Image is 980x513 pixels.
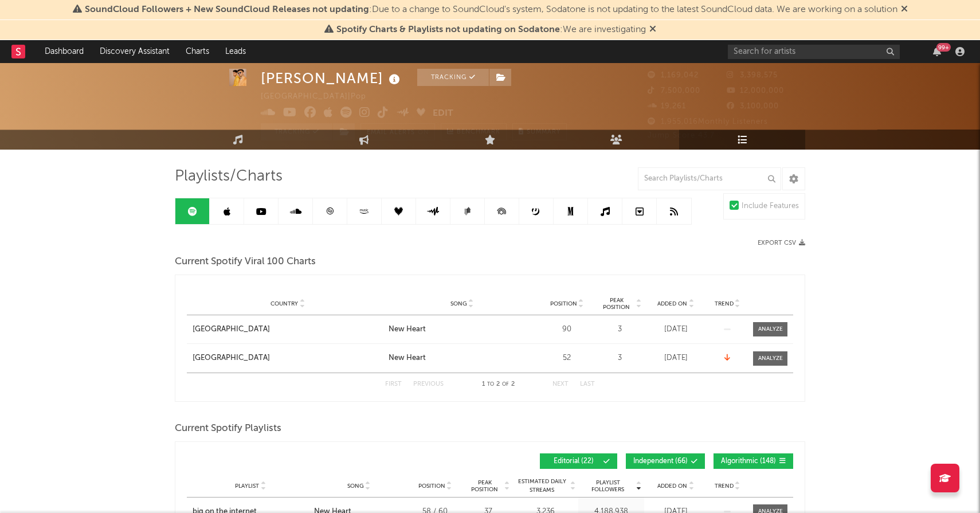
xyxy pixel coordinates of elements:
[193,324,270,335] div: [GEOGRAPHIC_DATA]
[648,103,686,110] span: 19,261
[647,353,704,364] div: [DATE]
[175,255,316,269] span: Current Spotify Viral 100 Charts
[901,5,908,14] span: Dismiss
[175,422,281,436] span: Current Spotify Playlists
[648,72,699,79] span: 1,169,042
[598,297,634,311] span: Peak Position
[541,353,593,364] div: 52
[598,324,641,335] div: 3
[727,103,779,110] span: 3,100,000
[441,123,507,140] a: Benchmark
[715,483,734,489] span: Trend
[550,300,577,307] span: Position
[457,126,500,139] span: Benchmark
[502,382,509,387] span: of
[433,107,453,121] button: Edit
[715,300,734,307] span: Trend
[385,381,402,387] button: First
[389,324,426,335] div: New Heart
[727,87,784,95] span: 12,000,000
[742,199,799,213] div: Include Features
[547,458,600,465] span: Editorial ( 22 )
[235,483,259,489] span: Playlist
[347,483,364,489] span: Song
[541,324,593,335] div: 90
[598,353,641,364] div: 3
[727,72,778,79] span: 3,398,575
[193,324,383,335] a: [GEOGRAPHIC_DATA]
[633,458,688,465] span: Independent ( 66 )
[648,118,768,126] span: 1,955,016 Monthly Listeners
[178,40,217,63] a: Charts
[417,69,489,86] button: Tracking
[933,47,941,56] button: 99+
[175,170,283,183] span: Playlists/Charts
[261,123,332,140] button: Tracking
[261,90,379,104] div: [GEOGRAPHIC_DATA] | Pop
[271,300,298,307] span: Country
[360,123,435,140] button: Email AlertsOn
[336,25,646,34] span: : We are investigating
[92,40,178,63] a: Discovery Assistant
[638,167,781,190] input: Search Playlists/Charts
[389,353,426,364] div: New Heart
[85,5,369,14] span: SoundCloud Followers + New SoundCloud Releases not updating
[193,353,383,364] a: [GEOGRAPHIC_DATA]
[389,353,535,364] a: New Heart
[647,324,704,335] div: [DATE]
[512,123,567,140] button: Summary
[657,300,687,307] span: Added On
[581,479,634,493] span: Playlist Followers
[648,87,700,95] span: 7,500,000
[261,69,403,88] div: [PERSON_NAME]
[467,378,530,391] div: 1 2 2
[936,43,951,52] div: 99 +
[487,382,494,387] span: to
[389,324,535,335] a: New Heart
[540,453,617,469] button: Editorial(22)
[413,381,444,387] button: Previous
[217,40,254,63] a: Leads
[450,300,467,307] span: Song
[85,5,897,14] span: : Due to a change to SoundCloud's system, Sodatone is not updating to the latest SoundCloud data....
[515,477,569,495] span: Estimated Daily Streams
[657,483,687,489] span: Added On
[758,240,805,246] button: Export CSV
[467,479,503,493] span: Peak Position
[714,453,793,469] button: Algorithmic(148)
[580,381,595,387] button: Last
[552,381,569,387] button: Next
[37,40,92,63] a: Dashboard
[728,45,900,59] input: Search for artists
[626,453,705,469] button: Independent(66)
[336,25,560,34] span: Spotify Charts & Playlists not updating on Sodatone
[649,25,656,34] span: Dismiss
[721,458,776,465] span: Algorithmic ( 148 )
[418,483,445,489] span: Position
[193,353,270,364] div: [GEOGRAPHIC_DATA]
